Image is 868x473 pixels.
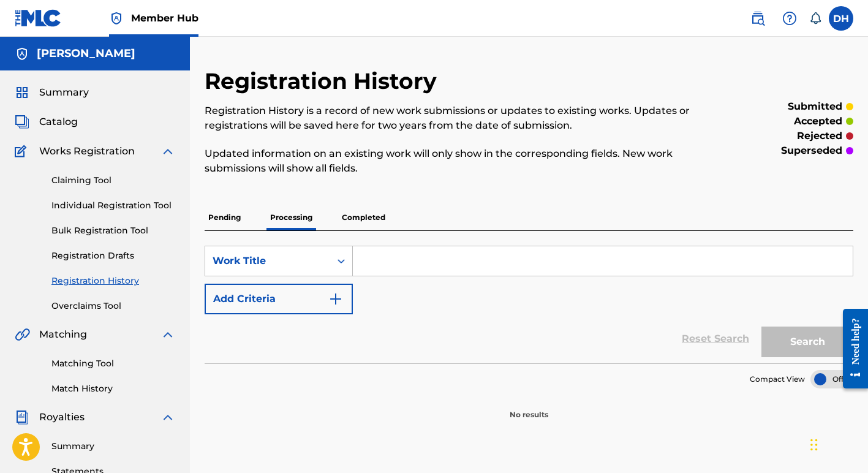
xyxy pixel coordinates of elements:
[205,246,853,363] form: Search Form
[39,85,89,100] span: Summary
[39,410,85,425] span: Royalties
[205,67,443,95] h2: Registration History
[51,440,175,453] a: Summary
[781,143,842,158] p: superseded
[788,99,842,114] p: submitted
[39,327,87,342] span: Matching
[205,284,353,314] button: Add Criteria
[15,85,29,100] img: Summary
[37,47,135,61] h5: Duane Holmes
[777,6,802,31] div: Help
[807,414,868,473] iframe: Chat Widget
[131,11,198,25] span: Member Hub
[15,410,29,425] img: Royalties
[338,205,389,230] p: Completed
[15,115,29,129] img: Catalog
[205,104,704,133] p: Registration History is a record of new work submissions or updates to existing works. Updates or...
[51,357,175,370] a: Matching Tool
[510,395,548,420] p: No results
[15,9,62,27] img: MLC Logo
[205,205,244,230] p: Pending
[160,144,175,159] img: expand
[15,47,29,61] img: Accounts
[51,249,175,262] a: Registration Drafts
[51,224,175,237] a: Bulk Registration Tool
[109,11,124,26] img: Top Rightsholder
[328,292,343,306] img: 9d2ae6d4665cec9f34b9.svg
[745,6,770,31] a: Public Search
[797,129,842,143] p: rejected
[160,410,175,425] img: expand
[750,374,805,385] span: Compact View
[782,11,797,26] img: help
[15,85,89,100] a: SummarySummary
[39,115,78,129] span: Catalog
[39,144,135,159] span: Works Registration
[834,299,868,398] iframe: Resource Center
[15,115,78,129] a: CatalogCatalog
[750,11,765,26] img: search
[51,300,175,312] a: Overclaims Tool
[51,382,175,395] a: Match History
[266,205,316,230] p: Processing
[15,327,30,342] img: Matching
[205,146,704,176] p: Updated information on an existing work will only show in the corresponding fields. New work subm...
[51,199,175,212] a: Individual Registration Tool
[213,254,323,268] div: Work Title
[51,274,175,287] a: Registration History
[51,174,175,187] a: Claiming Tool
[810,426,818,463] div: Drag
[15,144,31,159] img: Works Registration
[160,327,175,342] img: expand
[829,6,853,31] div: User Menu
[794,114,842,129] p: accepted
[809,12,821,25] div: Notifications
